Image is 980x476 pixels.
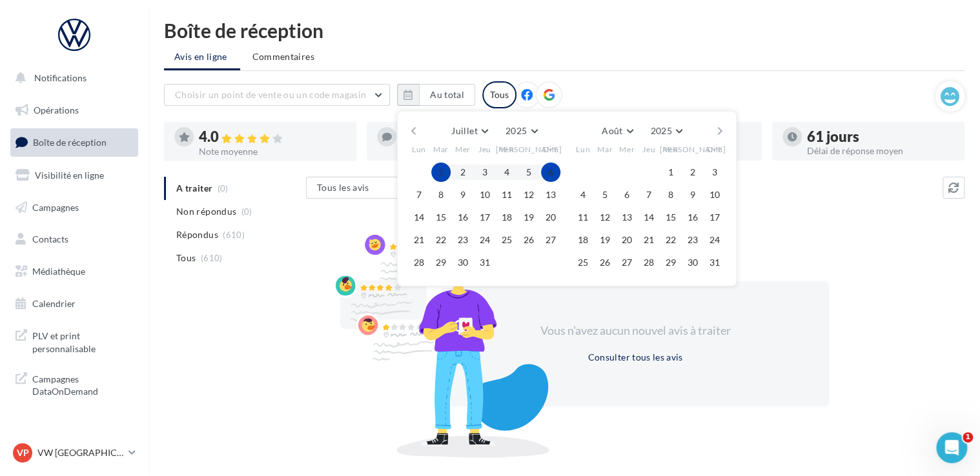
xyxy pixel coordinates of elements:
[936,432,967,463] iframe: Intercom live chat
[475,230,495,250] button: 24
[241,206,252,217] span: (0)
[639,185,658,204] button: 7
[683,253,702,272] button: 30
[541,163,560,182] button: 6
[497,208,516,227] button: 18
[409,208,429,227] button: 14
[807,130,954,144] div: 61 jours
[201,253,223,263] span: (610)
[446,122,493,140] button: Juillet
[164,84,390,106] button: Choisir un point de vente ou un code magasin
[397,84,475,106] button: Au total
[252,50,314,63] span: Commentaires
[683,230,702,250] button: 23
[455,144,471,155] span: Mer
[524,322,746,339] div: Vous n'avez aucun nouvel avis à traiter
[409,230,429,250] button: 21
[431,208,451,227] button: 15
[595,185,615,204] button: 5
[8,322,141,360] a: PLV et print personnalisable
[519,163,538,182] button: 5
[453,230,473,250] button: 23
[661,163,680,182] button: 1
[660,144,726,155] span: [PERSON_NAME]
[32,370,133,398] span: Campagnes DataOnDemand
[32,233,68,244] span: Contacts
[431,230,451,250] button: 22
[543,144,558,155] span: Dim
[8,226,141,253] a: Contacts
[505,125,527,136] span: 2025
[597,144,613,155] span: Mar
[705,208,724,227] button: 17
[576,144,590,155] span: Lun
[705,253,724,272] button: 31
[595,208,615,227] button: 12
[963,432,973,442] span: 1
[8,128,141,156] a: Boîte de réception
[409,185,429,204] button: 7
[602,125,622,136] span: Août
[595,253,615,272] button: 26
[661,230,680,250] button: 22
[317,182,369,193] span: Tous les avis
[661,253,680,272] button: 29
[164,21,965,40] div: Boîte de réception
[519,185,538,204] button: 12
[431,253,451,272] button: 29
[707,144,722,155] span: Dim
[199,147,346,156] div: Note moyenne
[409,253,429,272] button: 28
[8,290,141,317] a: Calendrier
[497,185,516,204] button: 11
[32,266,85,277] span: Médiathèque
[650,125,671,136] span: 2025
[617,230,637,250] button: 20
[199,130,346,144] div: 4.0
[519,208,538,227] button: 19
[478,144,491,155] span: Jeu
[496,144,562,155] span: [PERSON_NAME]
[433,144,449,155] span: Mar
[8,194,141,221] a: Campagnes
[306,177,435,199] button: Tous les avis
[453,208,473,227] button: 16
[8,97,141,124] a: Opérations
[35,170,104,181] span: Visibilité en ligne
[497,163,516,182] button: 4
[451,125,477,136] span: Juillet
[453,253,473,272] button: 30
[176,252,196,264] span: Tous
[541,208,560,227] button: 20
[705,230,724,250] button: 24
[500,122,542,140] button: 2025
[683,185,702,204] button: 9
[475,185,495,204] button: 10
[597,122,638,140] button: Août
[482,81,516,108] div: Tous
[541,230,560,250] button: 27
[32,327,133,355] span: PLV et print personnalisable
[175,89,366,100] span: Choisir un point de vente ou un code magasin
[431,185,451,204] button: 8
[475,253,495,272] button: 31
[412,144,426,155] span: Lun
[223,230,245,240] span: (610)
[807,146,954,155] div: Délai de réponse moyen
[34,72,87,83] span: Notifications
[573,253,593,272] button: 25
[176,228,218,241] span: Répondus
[176,205,236,218] span: Non répondus
[8,162,141,189] a: Visibilité en ligne
[497,230,516,250] button: 25
[431,163,451,182] button: 1
[8,365,141,403] a: Campagnes DataOnDemand
[419,84,475,106] button: Au total
[683,208,702,227] button: 16
[32,298,76,309] span: Calendrier
[683,163,702,182] button: 2
[541,185,560,204] button: 13
[32,201,79,212] span: Campagnes
[617,208,637,227] button: 13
